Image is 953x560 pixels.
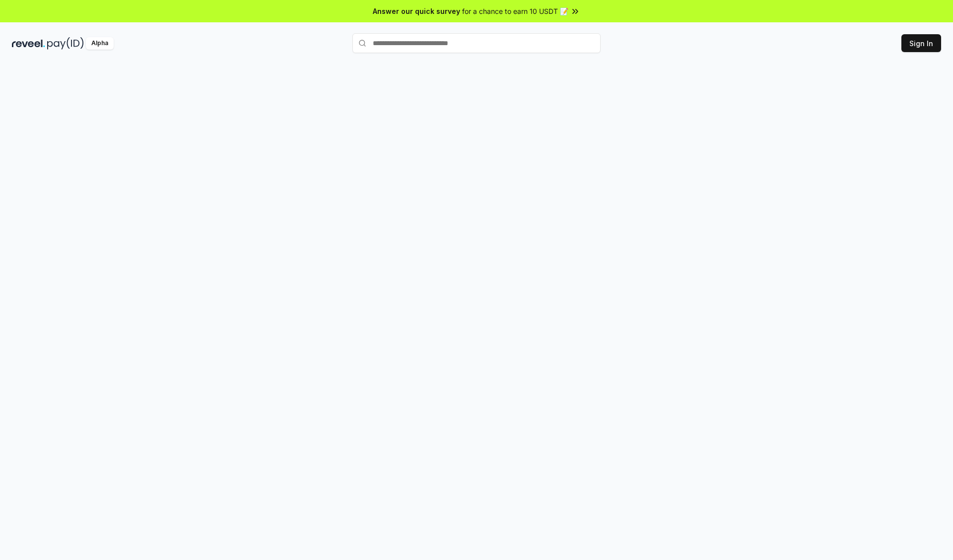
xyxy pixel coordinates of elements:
span: Answer our quick survey [373,6,460,16]
button: Sign In [901,34,941,52]
div: Alpha [86,37,114,50]
img: reveel_dark [12,37,45,50]
img: pay_id [47,37,84,50]
span: for a chance to earn 10 USDT 📝 [462,6,568,16]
